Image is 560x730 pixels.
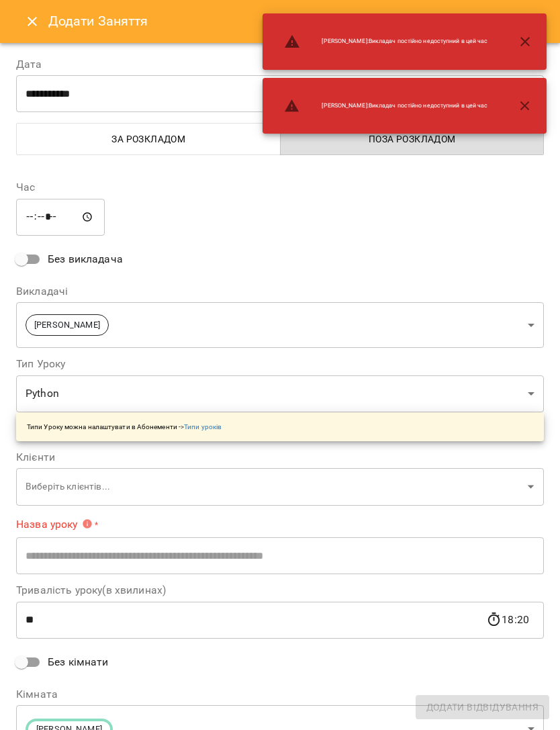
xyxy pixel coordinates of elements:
[280,123,545,155] button: Поза розкладом
[16,452,544,463] label: Клієнти
[16,518,93,529] span: Назва уроку
[25,131,273,147] span: За розкладом
[16,689,544,700] label: Кімната
[16,468,544,506] div: Виберіть клієнтів...
[16,123,281,155] button: За розкладом
[16,302,544,348] div: [PERSON_NAME]
[16,359,544,369] label: Тип Уроку
[82,518,93,529] svg: Вкажіть назву уроку або виберіть клієнтів
[273,28,498,55] li: [PERSON_NAME] : Викладач постійно недоступний в цей час
[289,131,536,147] span: Поза розкладом
[16,375,544,412] div: Python
[16,5,48,38] button: Close
[16,585,544,596] label: Тривалість уроку(в хвилинах)
[273,93,498,120] li: [PERSON_NAME] : Викладач постійно недоступний в цей час
[16,286,544,297] label: Викладачі
[48,251,123,267] span: Без викладача
[184,423,222,430] a: Типи уроків
[48,11,544,32] h6: Додати Заняття
[16,182,544,193] label: Час
[16,59,544,70] label: Дата
[26,480,522,494] p: Виберіть клієнтів...
[48,654,109,670] span: Без кімнати
[27,422,222,432] p: Типи Уроку можна налаштувати в Абонементи ->
[26,319,108,332] span: [PERSON_NAME]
